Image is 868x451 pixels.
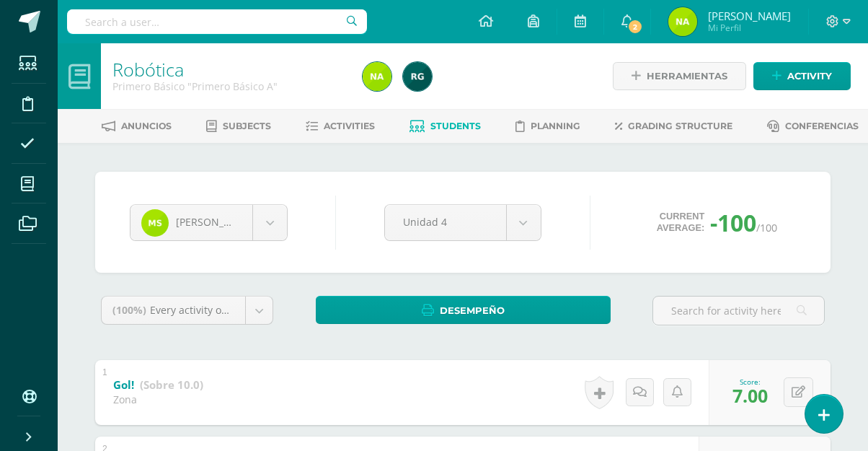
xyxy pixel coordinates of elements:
img: 78e1a2ceae4638af7711574290a0e9e4.png [141,209,169,237]
strong: (Sobre 10.0) [140,377,203,392]
span: Current average: [657,211,705,234]
a: Activity [753,62,851,90]
span: (100%) [112,303,146,317]
input: Search a user… [67,9,367,34]
a: Desempeño [316,296,611,324]
span: Herramientas [647,63,727,89]
span: Activity [787,63,832,89]
a: Herramientas [613,62,746,90]
a: Subjects [206,115,271,138]
a: Anuncios [102,115,172,138]
span: [PERSON_NAME] [176,215,257,229]
a: Unidad 4 [385,205,541,240]
span: [PERSON_NAME] [708,9,791,23]
b: Gol! [113,377,134,392]
span: Anuncios [121,121,172,131]
span: Students [430,121,481,131]
span: Activities [324,121,375,131]
span: Desempeño [440,297,505,324]
a: Students [409,115,481,138]
div: Zona [113,393,203,406]
a: [PERSON_NAME] [130,205,287,240]
h1: Robótica [112,59,345,79]
a: Gol! (Sobre 10.0) [113,374,203,397]
a: (100%)Every activity on this unit [102,297,273,324]
a: Robótica [112,57,184,82]
img: e7204cb6e19894517303226b3150e977.png [363,62,391,91]
input: Search for activity here… [653,297,824,325]
span: -100 [710,207,756,238]
a: Grading structure [615,115,732,138]
span: Every activity on this unit [150,303,271,317]
img: e7204cb6e19894517303226b3150e977.png [668,7,697,36]
span: 7.00 [732,383,768,408]
span: Mi Perfil [708,22,791,34]
span: Conferencias [785,121,859,131]
img: e044b199acd34bf570a575bac584e1d1.png [403,62,432,91]
div: Score: [732,377,768,387]
a: Activities [306,115,375,138]
span: Planning [531,121,580,131]
span: Subjects [223,121,271,131]
span: /100 [756,221,777,235]
a: Conferencias [767,115,859,138]
span: Unidad 4 [403,205,488,239]
div: Primero Básico 'Primero Básico A' [112,79,345,93]
span: Grading structure [628,121,732,131]
span: 2 [627,19,643,35]
a: Planning [515,115,580,138]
